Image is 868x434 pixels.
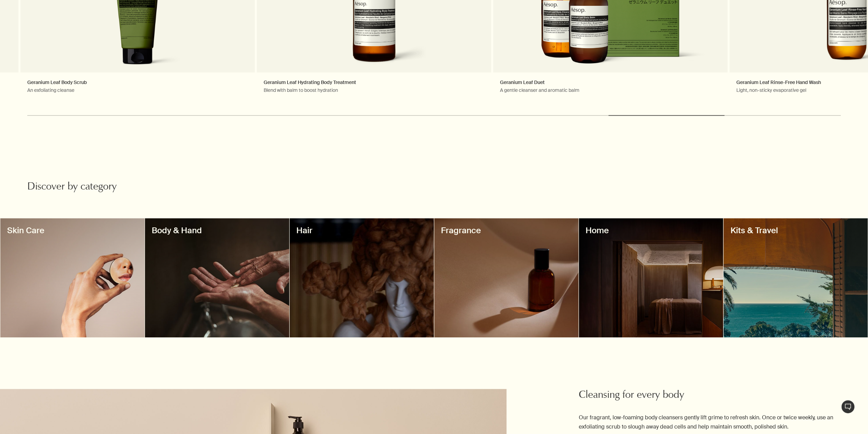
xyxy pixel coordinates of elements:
a: decorativeKits & Travel [723,218,868,337]
a: decorativeFragrance [434,218,578,337]
h3: Hair [296,225,427,236]
p: Our fragrant, low-foaming body cleansers gently lift grime to refresh skin. Once or twice weekly,... [579,413,841,431]
button: Live-Support Chat [841,400,855,414]
h2: Discover by category [27,181,298,194]
h3: Skin Care [7,225,138,236]
h3: Body & Hand [152,225,282,236]
a: decorativeBody & Hand [145,218,289,337]
h3: Home [586,225,716,236]
a: decorativeSkin Care [0,218,145,337]
h3: Kits & Travel [730,225,861,236]
a: decorativeHome [579,218,723,337]
h3: Fragrance [441,225,572,236]
a: decorativeHair [290,218,434,337]
h2: Cleansing for every body [579,389,841,403]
